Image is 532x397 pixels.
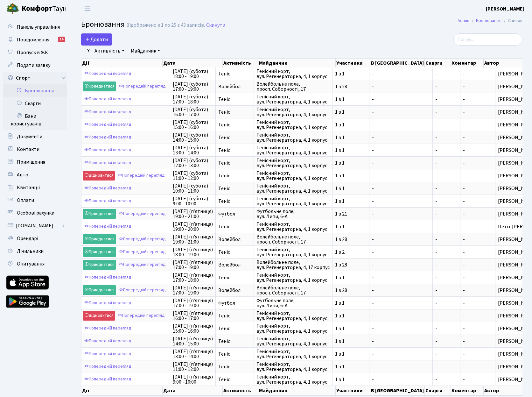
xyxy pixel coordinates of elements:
th: В [GEOGRAPHIC_DATA] [370,386,425,395]
span: - [435,199,458,204]
span: Тенісний корт, вул. Регенераторна, 4, 1 корпус [256,107,330,117]
span: - [435,275,458,280]
span: - [435,224,458,229]
th: В [GEOGRAPHIC_DATA] [370,59,425,67]
a: Попередній перегляд [83,362,133,372]
span: - [372,364,430,369]
span: Пропуск в ЖК [17,49,48,56]
th: Дії [81,59,163,67]
span: - [372,351,430,357]
span: Тенісний корт, вул. Регенераторна, 4, 1 корпус [256,336,330,346]
span: - [372,237,430,242]
b: [PERSON_NAME] [486,5,524,12]
nav: breadcrumb [448,14,532,27]
span: - [435,301,458,306]
span: Теніс [218,351,251,357]
span: Тенісний корт, вул. Регенераторна, 4, 1 корпус [256,196,330,206]
span: Теніс [218,173,251,178]
span: 1 з 21 [335,211,367,216]
span: - [372,339,430,344]
span: - [463,376,465,383]
span: [DATE] (субота) 12:00 - 13:00 [173,158,213,168]
span: [DATE] (субота) 17:00 - 18:00 [173,94,213,104]
div: 14 [58,37,65,42]
span: Волейбольне поле, просп. Соборності, 17 [256,234,330,245]
a: Приміщення [3,156,67,168]
span: - [435,97,458,102]
span: [DATE] (п’ятниця) 18:00 - 19:00 [173,247,213,257]
span: Тенісний корт, вул. Регенераторна, 4, 1 корпус [256,132,330,143]
span: Волейбол [218,262,251,267]
span: [DATE] (субота) 14:00 - 15:00 [173,132,213,143]
a: Попередній перегляд [83,94,133,104]
span: Контакти [17,146,39,153]
span: Приміщення [17,159,45,166]
a: Admin [458,17,469,24]
span: Квитанції [17,184,40,191]
th: Скарги [425,386,451,395]
th: Коментар [451,386,484,395]
span: [DATE] (субота) 15:00 - 16:00 [173,120,213,130]
span: 1 з 28 [335,288,367,293]
span: - [435,250,458,255]
span: - [372,211,430,216]
a: Орендарі [3,232,67,245]
span: - [435,364,458,369]
span: - [435,135,458,140]
span: - [463,236,465,243]
span: - [435,160,458,166]
span: 1 з 1 [335,364,367,369]
a: Подати заявку [3,59,67,72]
span: Теніс [218,148,251,153]
a: Панель управління [3,21,67,33]
span: Теніс [218,250,251,255]
span: - [435,122,458,127]
span: Тенісний корт, вул. Регенераторна, 4, 1 корпус [256,145,330,155]
a: Пропуск в ЖК [3,46,67,59]
a: Приєднатися [83,247,116,257]
span: Тенісний корт, вул. Регенераторна, 4, 1 корпус [256,273,330,283]
span: Теніс [218,199,251,204]
span: [DATE] (п’ятниця) 11:00 - 12:00 [173,362,213,372]
span: - [435,237,458,242]
img: logo.png [6,3,19,15]
button: Додати [81,33,112,46]
a: Попередній перегляд [117,260,167,270]
span: Теніс [218,339,251,344]
span: Теніс [218,224,251,229]
a: Приєднатися [83,260,116,270]
a: Попередній перегляд [83,107,133,117]
a: Бронювання [3,84,67,97]
span: Тенісний корт, вул. Регенераторна, 4, 1 корпус [256,171,330,181]
a: Відмовитися [83,171,115,181]
span: Теніс [218,326,251,331]
span: - [463,185,465,192]
span: - [435,110,458,115]
span: - [463,96,465,103]
span: [DATE] (п’ятниця) 17:00 - 18:00 [173,273,213,283]
a: Попередній перегляд [83,222,133,231]
span: - [463,287,465,294]
a: Авто [3,168,67,181]
span: Футбольне поле, вул. Липи, 6-А [256,298,330,308]
span: - [463,274,465,281]
a: Попередній перегляд [117,82,167,91]
span: - [372,199,430,204]
span: Подати заявку [17,62,50,69]
a: Попередній перегляд [117,234,167,244]
a: Активність [92,46,127,56]
span: - [372,97,430,102]
a: Приєднатися [83,82,116,91]
span: Теніс [218,186,251,191]
a: Спорт [3,72,67,84]
span: Теніс [218,135,251,140]
a: Бронювання [476,17,501,24]
span: 1 з 1 [335,326,367,331]
span: - [463,160,465,167]
span: - [372,275,430,280]
span: Тенісний корт, вул. Регенераторна, 4, 1 корпус [256,374,330,385]
span: - [435,326,458,331]
span: - [435,148,458,153]
a: Попередній перегляд [117,285,167,295]
span: Тенісний корт, вул. Регенераторна, 4, 1 корпус [256,349,330,359]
